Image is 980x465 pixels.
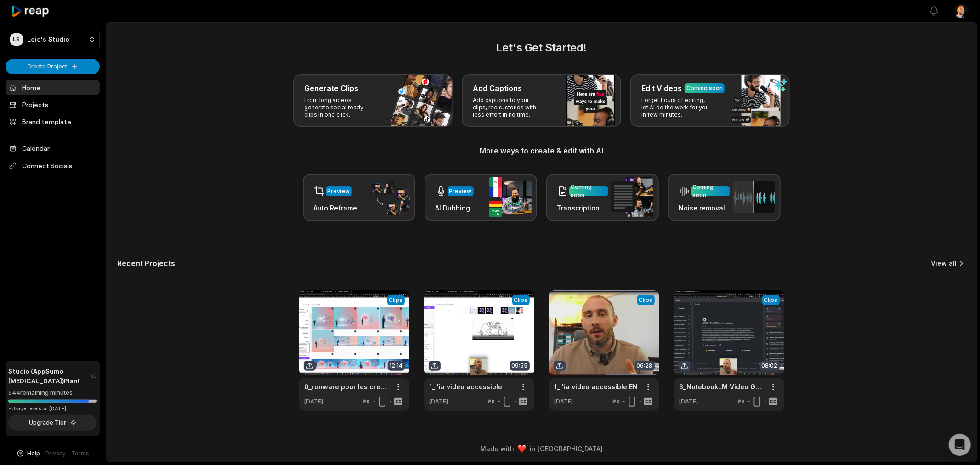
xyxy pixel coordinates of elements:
[473,83,522,94] h3: Add Captions
[473,96,544,119] p: Add captions to your clips, reels, stories with less effort in no time.
[46,449,66,458] a: Privacy
[449,187,472,195] div: Preview
[430,382,503,391] a: 1_l'ia video accessible
[611,177,653,217] img: transcription.png
[693,183,728,199] div: Coming soon
[489,177,532,217] img: ai_dubbing.png
[8,415,97,431] button: Upgrade Tier
[305,382,389,391] a: 0_runware pour les creatif EN
[304,96,375,119] p: From long videos generate social ready clips in one click.
[8,366,91,386] span: Studio (AppSumo [MEDICAL_DATA]) Plan!
[117,259,175,268] h2: Recent Projects
[8,388,97,397] div: 544 remaining minutes
[6,141,100,156] a: Calendar
[557,203,608,213] h3: Transcription
[8,405,97,412] div: *Usage resets on [DATE]
[368,180,410,215] img: auto_reframe.png
[6,59,100,74] button: Create Project
[6,158,100,174] span: Connect Socials
[6,114,100,129] a: Brand template
[686,84,723,92] div: Coming soon
[72,449,90,458] a: Terms
[314,203,357,213] h3: Auto Reframe
[114,444,969,454] div: Made with in [GEOGRAPHIC_DATA]
[680,382,764,391] a: 3_NotebookLM Video Generation
[555,382,638,391] a: 1_l'ia video accessible EN
[27,35,69,44] p: Loic's Studio
[733,181,775,213] img: noise_removal.png
[16,449,40,458] button: Help
[679,203,730,213] h3: Noise removal
[518,445,526,453] img: heart emoji
[328,187,350,195] div: Preview
[6,97,100,112] a: Projects
[931,259,957,268] a: View all
[6,80,100,95] a: Home
[10,33,23,46] div: LS
[304,83,358,94] h3: Generate Clips
[949,434,971,456] div: Open Intercom Messenger
[117,40,966,56] h2: Let's Get Started!
[641,83,682,94] h3: Edit Videos
[28,449,40,458] span: Help
[117,145,966,156] h3: More ways to create & edit with AI
[571,183,606,199] div: Coming soon
[641,96,713,119] p: Forget hours of editing, let AI do the work for you in few minutes.
[436,203,474,213] h3: AI Dubbing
